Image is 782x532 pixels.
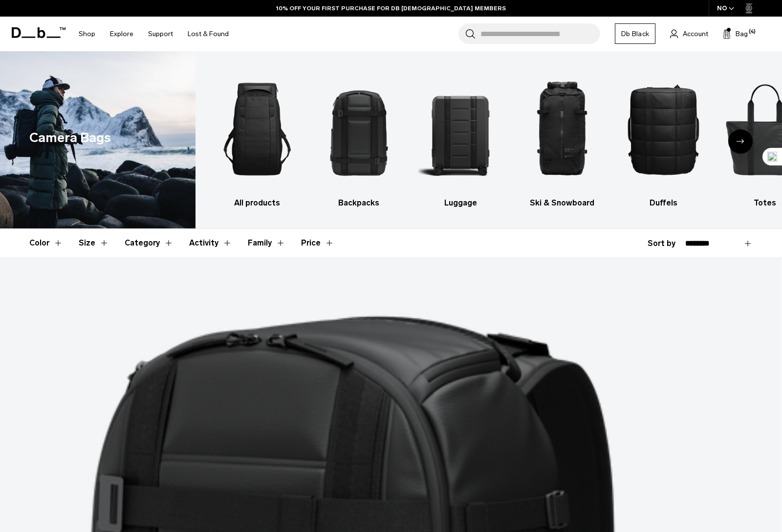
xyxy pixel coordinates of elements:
button: Toggle Filter [189,229,232,257]
h3: Backpacks [317,197,401,209]
li: 1 / 10 [215,66,300,209]
nav: Main Navigation [71,17,236,51]
div: Next slide [728,129,753,154]
li: 3 / 10 [418,66,503,209]
a: Support [148,17,173,51]
a: 10% OFF YOUR FIRST PURCHASE FOR DB [DEMOGRAPHIC_DATA] MEMBERS [276,4,506,13]
img: Db [520,66,604,192]
a: Db Backpacks [317,66,401,209]
h3: Ski & Snowboard [520,197,604,209]
img: Db [418,66,503,192]
span: Account [683,29,708,39]
button: Toggle Filter [79,229,109,257]
li: 2 / 10 [317,66,401,209]
li: 4 / 10 [520,66,604,209]
h1: Camera Bags [29,128,111,148]
button: Toggle Price [301,229,334,257]
a: Db Luggage [418,66,503,209]
span: Bag [736,29,748,39]
h3: All products [215,197,300,209]
button: Toggle Filter [248,229,285,257]
img: Db [621,66,706,192]
a: Db Duffels [621,66,706,209]
img: Db [317,66,401,192]
a: Db Ski & Snowboard [520,66,604,209]
button: Toggle Filter [125,229,174,257]
a: Db Black [615,23,655,44]
a: Explore [110,17,133,51]
a: Shop [79,17,95,51]
img: Db [215,66,300,192]
a: Account [670,28,708,40]
h3: Duffels [621,197,706,209]
h3: Luggage [418,197,503,209]
button: Bag (4) [723,28,748,40]
li: 5 / 10 [621,66,706,209]
a: Lost & Found [188,17,229,51]
a: Db All products [215,66,300,209]
span: (4) [749,28,756,36]
button: Toggle Filter [29,229,63,257]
